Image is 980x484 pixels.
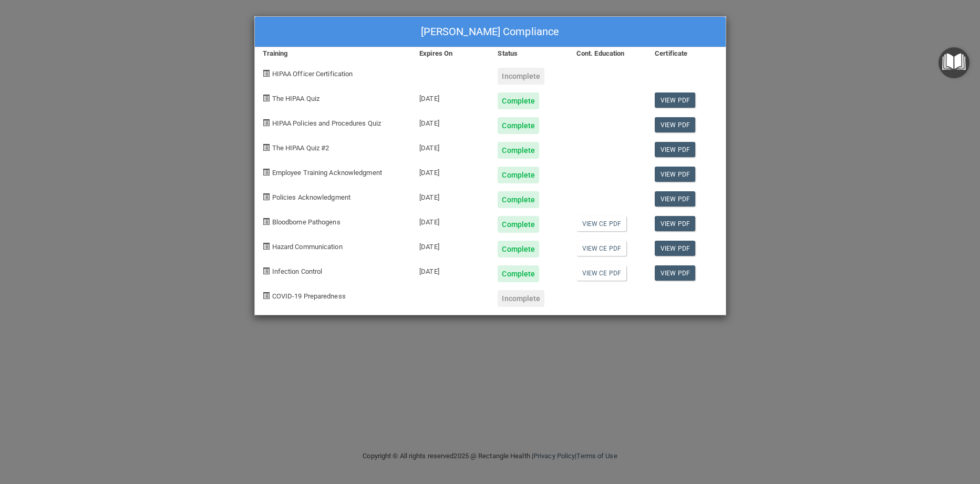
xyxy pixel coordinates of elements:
span: Infection Control [272,267,323,275]
a: View PDF [655,265,695,281]
span: COVID-19 Preparedness [272,292,346,300]
span: The HIPAA Quiz [272,95,319,102]
div: Incomplete [498,68,544,85]
div: Complete [498,142,539,159]
span: Policies Acknowledgment [272,193,350,201]
span: HIPAA Officer Certification [272,70,353,78]
span: Hazard Communication [272,243,343,251]
div: Certificate [647,47,725,60]
div: [DATE] [411,258,490,282]
div: Cont. Education [569,47,647,60]
div: [DATE] [411,159,490,183]
div: [DATE] [411,183,490,208]
div: [DATE] [411,233,490,258]
a: View PDF [655,167,695,182]
div: Complete [498,216,539,233]
div: [DATE] [411,208,490,233]
a: View PDF [655,142,695,157]
span: Employee Training Acknowledgment [272,169,382,177]
div: [DATE] [411,134,490,159]
a: View CE PDF [576,216,626,231]
div: Expires On [411,47,490,60]
button: Open Resource Center [938,47,969,78]
a: View CE PDF [576,265,626,281]
a: View PDF [655,117,695,132]
div: [DATE] [411,85,490,109]
a: View PDF [655,191,695,207]
div: Complete [498,241,539,258]
div: Complete [498,191,539,208]
div: Complete [498,167,539,183]
a: View CE PDF [576,241,626,256]
div: [DATE] [411,109,490,134]
div: Training [255,47,412,60]
span: HIPAA Policies and Procedures Quiz [272,119,381,127]
div: [PERSON_NAME] Compliance [255,17,726,47]
div: Complete [498,117,539,134]
div: Status [490,47,568,60]
span: Bloodborne Pathogens [272,218,341,226]
span: The HIPAA Quiz #2 [272,144,329,152]
div: Complete [498,265,539,282]
div: Incomplete [498,290,544,307]
div: Complete [498,92,539,109]
a: View PDF [655,216,695,231]
a: View PDF [655,241,695,256]
a: View PDF [655,92,695,108]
